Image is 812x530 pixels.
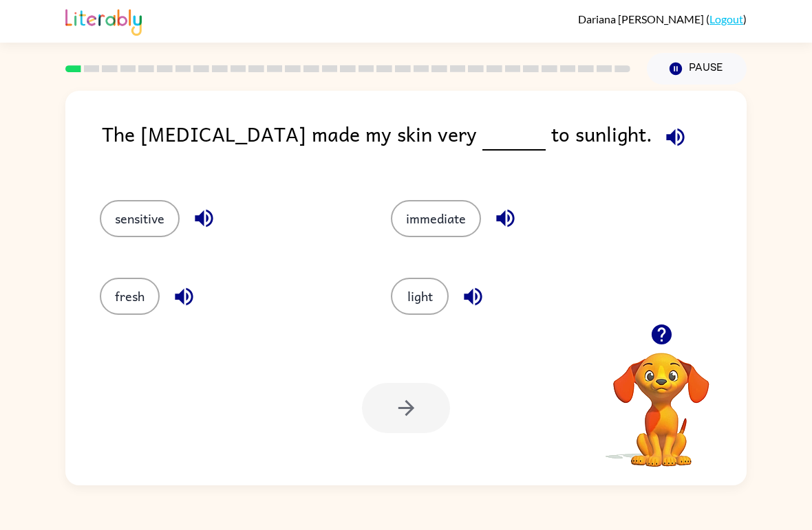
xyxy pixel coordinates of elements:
button: Pause [647,53,747,85]
button: immediate [391,200,481,237]
div: ( ) [578,12,747,25]
button: fresh [100,278,160,315]
button: sensitive [100,200,180,237]
div: The [MEDICAL_DATA] made my skin very to sunlight. [102,118,747,173]
button: light [391,278,449,315]
span: Dariana [PERSON_NAME] [578,12,706,25]
a: Logout [709,12,743,25]
video: Your browser must support playing .mp4 files to use Literably. Please try using another browser. [592,331,730,469]
img: Literably [65,5,142,36]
